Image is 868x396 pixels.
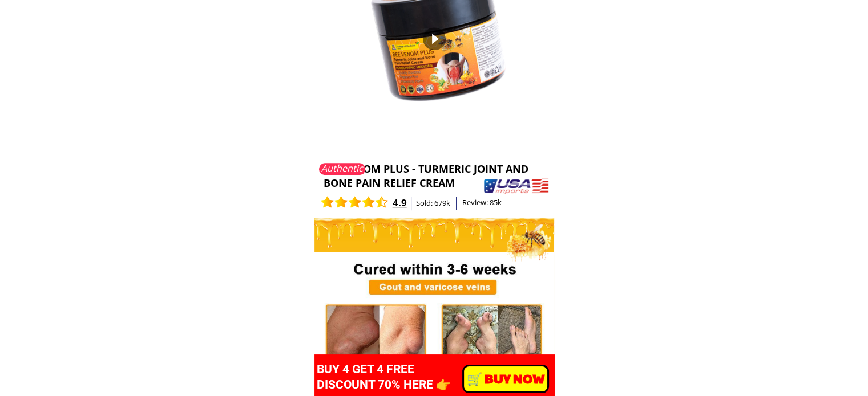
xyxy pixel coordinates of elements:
h3: Review: 85k [462,197,527,209]
div: Authentic [317,161,367,176]
p: ️🛒 BUY NOW [463,366,548,392]
h3: BUY 4 GET 4 FREE DISCOUNT 70% HERE 👉 [317,362,490,393]
span: BEEVENOM PLUS - TURMERIC JOINT AND BONE PAIN RELIEF CREAM [324,162,528,190]
h3: 4.9 [393,195,411,210]
h3: Sold: 679k [416,197,453,209]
